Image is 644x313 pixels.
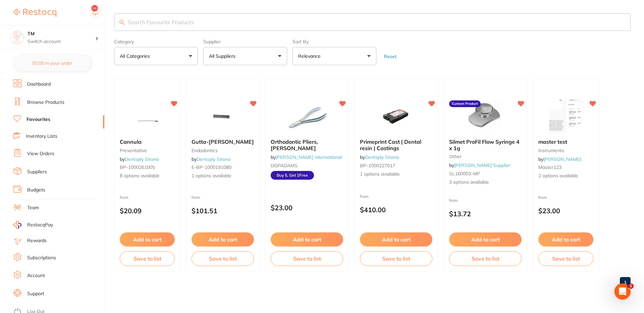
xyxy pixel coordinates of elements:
a: Team [27,205,39,211]
a: [PERSON_NAME] International [276,154,342,160]
p: All Categories [120,53,153,59]
span: 2 options available [538,173,593,179]
a: Dentsply Sirona [197,156,230,162]
span: by [192,156,230,162]
a: RestocqPay [13,221,53,229]
a: Dentsply Sirona [125,156,159,162]
span: from [120,195,128,200]
span: master test [538,138,567,145]
img: Restocq Logo [13,9,56,17]
button: All Categories [114,47,198,65]
img: Silmet ProFil Flow Syringe 4 x 1g [464,100,507,133]
button: Add to cart [449,232,522,247]
span: 1 options available [360,171,432,178]
label: Custom Product [449,100,481,107]
a: 1 [620,276,631,289]
span: SL160003-MP [449,171,480,177]
button: Save to list [449,251,522,266]
span: by [449,162,511,168]
small: endodontics [192,148,254,153]
label: Sort By [292,39,376,44]
a: Favourites [26,116,50,123]
small: preventative [120,148,175,153]
span: Orthodontic Pliers, [PERSON_NAME] [271,138,318,151]
img: Orthodontic Pliers, Adams [285,100,329,133]
span: BP-1000227017 [360,163,395,169]
span: RestocqPay [27,222,53,228]
img: TM [10,31,24,44]
button: Save to list [192,251,254,266]
a: Support [27,290,44,297]
span: Gutta-[PERSON_NAME] [192,138,254,145]
p: Switch account [28,38,95,45]
button: Add to cart [538,232,593,247]
button: All Suppliers [203,47,287,65]
button: $0.00 in your order [13,55,91,71]
label: Category [114,39,198,44]
a: Dashboard [27,81,51,88]
b: Primeprint Cast | Dental resin | Castings [360,139,432,151]
label: Supplier [203,39,287,44]
a: Rewards [27,237,47,244]
span: by [120,156,159,162]
span: by [360,154,399,160]
span: DOPADAMS [271,163,298,169]
img: Primeprint Cast | Dental resin | Castings [374,100,418,133]
button: Add to cart [120,232,175,247]
img: RestocqPay [13,221,21,229]
p: $20.09 [120,207,175,215]
a: [PERSON_NAME] [543,156,581,162]
span: master123 [538,164,561,170]
a: Dentsply Sirona [365,154,399,160]
button: Save to list [271,251,343,266]
button: Add to cart [360,232,432,247]
a: Suppliers [27,169,47,175]
span: E-BP-1000191080 [192,164,231,170]
button: Reset [382,53,398,59]
b: Cannula [120,139,175,145]
span: from [538,195,547,200]
span: from [449,198,458,203]
a: [PERSON_NAME] Supplier [454,162,511,168]
a: Restocq Logo [13,5,56,20]
span: Buy 5, Get 1 Free [271,171,314,180]
p: All Suppliers [209,53,238,59]
small: other [449,154,522,159]
button: Save to list [538,251,593,266]
span: 1 [628,283,634,289]
img: master test [544,100,588,133]
b: Silmet ProFil Flow Syringe 4 x 1g [449,139,522,151]
h4: TM [28,31,95,37]
span: 3 options available [449,179,522,186]
button: Save to list [120,251,175,266]
p: $23.00 [271,204,343,212]
button: Add to cart [192,232,254,247]
input: Search Favourite Products [114,13,631,31]
span: Silmet ProFil Flow Syringe 4 x 1g [449,138,520,151]
p: $410.00 [360,206,432,214]
b: master test [538,139,593,145]
button: Add to cart [271,232,343,247]
b: Gutta-Percha Gauge [192,139,254,145]
button: Relevance [292,47,376,65]
img: Cannula [125,100,169,133]
small: instruments [538,148,593,153]
button: Save to list [360,251,432,266]
span: 8 options available [120,173,175,179]
a: Inventory Lists [26,133,57,140]
span: 1 options available [192,173,254,179]
span: from [192,195,200,200]
p: $23.00 [538,207,593,215]
span: by [271,154,342,160]
a: Budgets [27,187,45,193]
p: $101.51 [192,207,254,215]
a: Browse Products [27,99,64,106]
a: View Orders [27,150,54,157]
span: BP-1000261005 [120,164,155,170]
p: Relevance [298,53,323,59]
b: Orthodontic Pliers, Adams [271,139,343,151]
span: from [360,194,369,199]
span: Cannula [120,138,142,145]
span: by [538,156,581,162]
p: $13.72 [449,210,522,218]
